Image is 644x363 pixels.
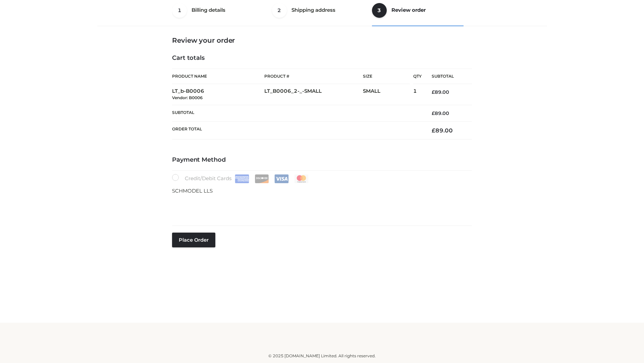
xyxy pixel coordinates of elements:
[274,174,289,183] img: Visa
[172,54,472,62] h4: Cart totals
[413,69,422,84] th: Qty
[172,95,203,100] small: Vendor: B0006
[172,187,472,195] p: SCHMODEL LLS
[172,84,264,105] td: LT_b-B0006
[432,89,435,95] span: £
[100,353,544,359] div: © 2025 [DOMAIN_NAME] Limited. All rights reserved.
[172,156,472,164] h4: Payment Method
[432,110,435,116] span: £
[432,89,449,95] bdi: 89.00
[413,84,422,105] td: 1
[235,174,249,183] img: Amex
[172,69,264,84] th: Product Name
[432,110,449,116] bdi: 89.00
[172,122,422,139] th: Order Total
[172,36,472,44] h3: Review your order
[172,174,309,183] label: Credit/Debit Cards
[432,127,435,134] span: £
[172,105,422,121] th: Subtotal
[264,84,363,105] td: LT_B0006_2-_-SMALL
[172,233,215,247] button: Place order
[171,194,471,218] iframe: Secure payment input frame
[294,174,309,183] img: Mastercard
[432,127,453,134] bdi: 89.00
[264,69,363,84] th: Product #
[422,69,472,84] th: Subtotal
[255,174,269,183] img: Discover
[363,69,410,84] th: Size
[363,84,413,105] td: SMALL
